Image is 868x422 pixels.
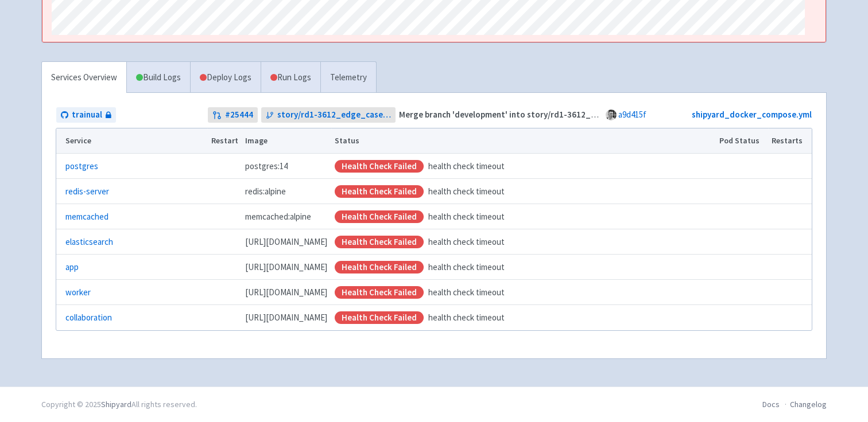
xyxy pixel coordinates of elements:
th: Status [331,128,716,154]
div: health check timeout [335,210,712,224]
a: app [65,261,79,274]
span: [DOMAIN_NAME][URL] [245,311,327,325]
a: a9d415f [618,109,646,120]
th: Restarts [768,128,812,154]
span: story/rd1-3612_edge_case_action_queue_on_training_tab [277,108,392,122]
a: Telemetry [320,62,376,93]
a: trainual [56,107,116,123]
strong: # 25444 [225,108,253,122]
a: postgres [65,160,98,173]
a: memcached [65,210,108,224]
a: Run Logs [261,62,320,93]
a: Services Overview [42,62,126,93]
div: Health check failed [335,286,424,299]
div: health check timeout [335,286,712,299]
a: elasticsearch [65,236,113,249]
a: worker [65,286,91,299]
div: Health check failed [335,160,424,173]
th: Image [242,128,331,154]
div: Health check failed [335,311,424,324]
div: Health check failed [335,210,424,223]
a: Changelog [790,399,827,409]
a: #25444 [208,107,258,123]
div: health check timeout [335,160,712,173]
div: Health check failed [335,261,424,273]
a: Build Logs [127,62,190,93]
strong: Merge branch 'development' into story/rd1-3612_edge_case_action_queue_on_training_tab [399,109,761,120]
a: Shipyard [101,399,131,409]
div: health check timeout [335,261,712,274]
div: health check timeout [335,311,712,325]
div: health check timeout [335,236,712,249]
div: Health check failed [335,236,424,248]
span: [DOMAIN_NAME][URL] [245,236,327,249]
span: [DOMAIN_NAME][URL] [245,261,327,274]
a: story/rd1-3612_edge_case_action_queue_on_training_tab [261,107,396,123]
span: redis:alpine [245,185,286,198]
span: memcached:alpine [245,210,311,224]
div: health check timeout [335,185,712,198]
th: Restart [207,128,242,154]
a: redis-server [65,185,109,198]
th: Service [56,128,207,154]
span: postgres:14 [245,160,288,173]
span: [DOMAIN_NAME][URL] [245,286,327,299]
div: Health check failed [335,185,424,198]
a: Docs [762,399,780,409]
a: Deploy Logs [190,62,261,93]
a: collaboration [65,311,112,325]
th: Pod Status [716,128,768,154]
div: Copyright © 2025 All rights reserved. [41,398,197,411]
a: shipyard_docker_compose.yml [692,109,812,120]
span: trainual [72,108,102,122]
